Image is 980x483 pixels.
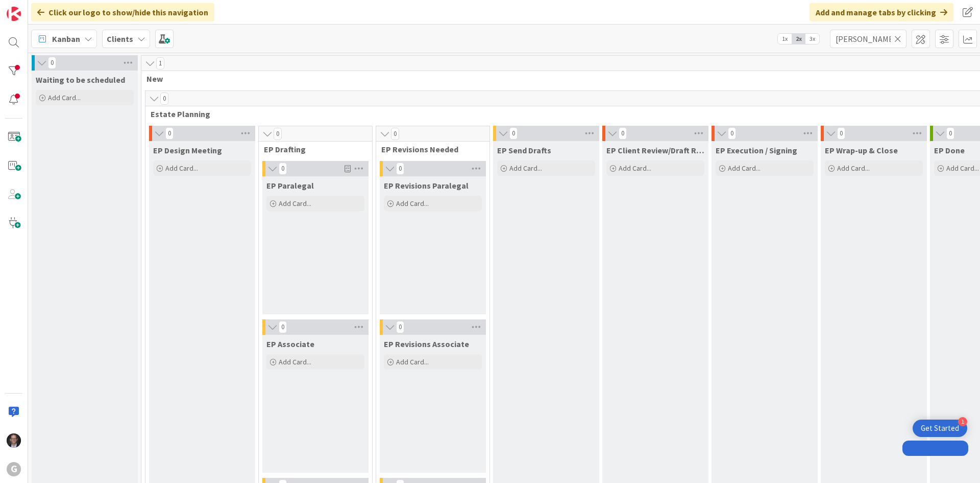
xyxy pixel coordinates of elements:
[606,145,704,155] span: EP Client Review/Draft Review Meeting
[31,3,214,21] div: Click our logo to show/hide this navigation
[396,321,404,333] span: 0
[921,423,959,433] div: Get Started
[837,127,845,140] span: 0
[264,144,359,154] span: EP Drafting
[381,144,477,154] span: EP Revisions Needed
[805,34,819,44] span: 3x
[497,145,551,155] span: EP Send Drafts
[153,145,222,155] span: EP Design Meeting
[279,199,311,208] span: Add Card...
[792,34,805,44] span: 2x
[391,128,399,140] span: 0
[156,57,164,70] span: 1
[509,164,542,173] span: Add Card...
[384,180,469,191] span: EP Revisions Paralegal
[619,164,651,173] span: Add Card...
[52,33,80,45] span: Kanban
[266,180,314,191] span: EP Paralegal
[274,128,282,140] span: 0
[509,127,518,140] span: 0
[266,339,314,349] span: EP Associate
[279,163,287,175] span: 0
[778,34,792,44] span: 1x
[913,420,967,437] div: Open Get Started checklist, remaining modules: 1
[619,127,627,140] span: 0
[810,3,953,21] div: Add and manage tabs by clicking
[165,164,198,173] span: Add Card...
[107,34,133,44] b: Clients
[825,145,898,155] span: EP Wrap-up & Close
[958,417,967,426] div: 1
[48,93,81,102] span: Add Card...
[728,164,761,173] span: Add Card...
[7,7,21,21] img: Visit kanbanzone.com
[396,163,404,175] span: 0
[7,462,21,476] div: G
[946,127,954,140] span: 0
[837,164,870,173] span: Add Card...
[384,339,469,349] span: EP Revisions Associate
[830,30,906,48] input: Quick Filter...
[7,433,21,448] img: JT
[160,93,168,105] span: 0
[165,127,174,140] span: 0
[728,127,736,140] span: 0
[279,357,311,366] span: Add Card...
[396,357,429,366] span: Add Card...
[279,321,287,333] span: 0
[396,199,429,208] span: Add Card...
[36,75,125,85] span: Waiting to be scheduled
[716,145,797,155] span: EP Execution / Signing
[934,145,965,155] span: EP Done
[48,57,56,69] span: 0
[946,164,979,173] span: Add Card...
